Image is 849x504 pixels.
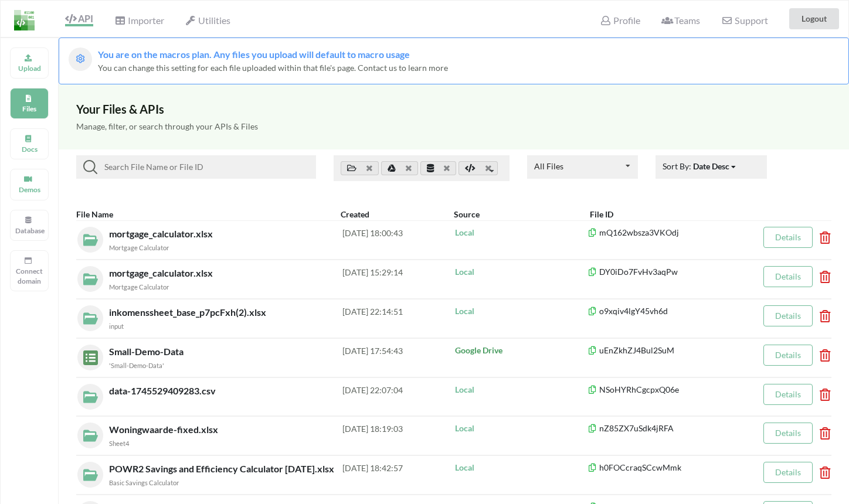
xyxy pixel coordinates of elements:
[663,161,737,171] span: Sort By:
[763,384,813,405] button: Details
[600,15,640,26] span: Profile
[455,384,587,396] p: Local
[763,305,813,326] button: Details
[15,185,43,195] p: Demos
[15,144,43,154] p: Docs
[455,423,587,434] p: Local
[109,322,124,330] small: input
[342,227,454,253] div: [DATE] 18:00:43
[109,307,269,318] span: inkomenssheet_base_p7pcFxh(2).xlsx
[587,227,751,239] p: mQ162wbsza3VKOdj
[763,345,813,366] button: Details
[590,209,613,219] b: File ID
[341,209,369,219] b: Created
[15,266,43,286] p: Connect domain
[661,15,700,26] span: Teams
[789,8,839,29] button: Logout
[77,266,98,287] img: localFileIcon.eab6d1cc.svg
[109,463,337,474] span: POWR2 Savings and Efficiency Calculator [DATE].xlsx
[15,63,43,73] p: Upload
[763,266,813,287] button: Details
[763,227,813,248] button: Details
[775,311,801,321] a: Details
[77,462,98,482] img: localFileIcon.eab6d1cc.svg
[109,424,220,435] span: Woningwaarde-fixed.xlsx
[98,49,410,60] span: You are on the macros plan. Any files you upload will default to macro usage
[97,160,311,174] input: Search File Name or File ID
[454,209,480,219] b: Source
[185,15,230,26] span: Utilities
[76,209,113,219] b: File Name
[775,428,801,438] a: Details
[455,462,587,474] p: Local
[109,244,169,251] small: Mortgage Calculator
[587,384,751,396] p: NSoHYRhCgcpxQ06e
[342,345,454,370] div: [DATE] 17:54:43
[77,384,98,404] img: localFileIcon.eab6d1cc.svg
[114,15,164,26] span: Importer
[587,305,751,317] p: o9xqiv4lgY45vh6d
[455,305,587,317] p: Local
[342,462,454,488] div: [DATE] 18:42:57
[721,16,768,25] span: Support
[763,462,813,483] button: Details
[775,232,801,242] a: Details
[109,479,179,486] small: Basic Savings Calculator
[98,63,448,73] span: You can change this setting for each file uploaded within that file's page. Contact us to learn more
[455,227,587,239] p: Local
[77,305,98,326] img: localFileIcon.eab6d1cc.svg
[14,10,35,30] img: LogoIcon.png
[763,423,813,444] button: Details
[109,267,215,278] span: mortgage_calculator.xlsx
[342,266,454,292] div: [DATE] 15:29:14
[693,160,729,172] div: Date Desc
[76,122,831,132] h5: Manage, filter, or search through your APIs & Files
[455,266,587,278] p: Local
[534,162,563,171] div: All Files
[15,104,43,114] p: Files
[109,283,169,291] small: Mortgage Calculator
[65,13,93,24] span: API
[83,160,97,174] img: searchIcon.svg
[15,226,43,236] p: Database
[76,102,831,116] h3: Your Files & APIs
[109,385,218,396] span: data-1745529409283.csv
[587,462,751,474] p: h0FOCcraqSCcwMmk
[342,305,454,331] div: [DATE] 22:14:51
[587,266,751,278] p: DY0iDo7FvHv3aqPw
[587,345,751,356] p: uEnZkhZJ4Bul2SuM
[455,345,587,356] p: Google Drive
[775,350,801,360] a: Details
[775,389,801,399] a: Details
[342,384,454,410] div: [DATE] 22:07:04
[587,423,751,434] p: nZ85ZX7uSdk4jRFA
[775,271,801,281] a: Details
[342,423,454,448] div: [DATE] 18:19:03
[77,227,98,247] img: localFileIcon.eab6d1cc.svg
[109,362,164,369] small: 'Small-Demo-Data'
[109,346,186,357] span: Small-Demo-Data
[109,228,215,239] span: mortgage_calculator.xlsx
[775,467,801,477] a: Details
[77,423,98,443] img: localFileIcon.eab6d1cc.svg
[109,440,129,447] small: Sheet4
[77,345,98,365] img: sheets.7a1b7961.svg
